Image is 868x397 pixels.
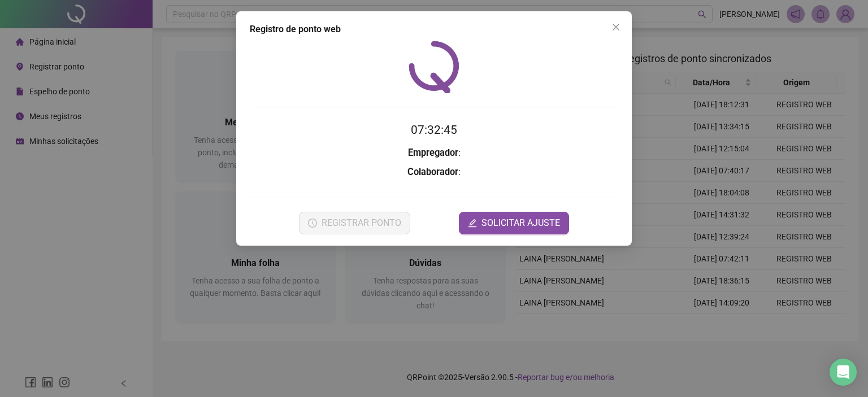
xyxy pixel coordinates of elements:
[250,146,618,160] h3: :
[409,41,459,93] img: QRPoint
[611,23,620,32] span: close
[411,123,457,137] time: 07:32:45
[407,167,458,177] strong: Colaborador
[408,147,458,158] strong: Empregador
[481,216,560,230] span: SOLICITAR AJUSTE
[459,212,569,234] button: editSOLICITAR AJUSTE
[468,219,477,228] span: edit
[830,359,857,386] div: Open Intercom Messenger
[250,23,618,36] div: Registro de ponto web
[607,18,625,36] button: Close
[299,212,410,234] button: REGISTRAR PONTO
[250,165,618,180] h3: :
